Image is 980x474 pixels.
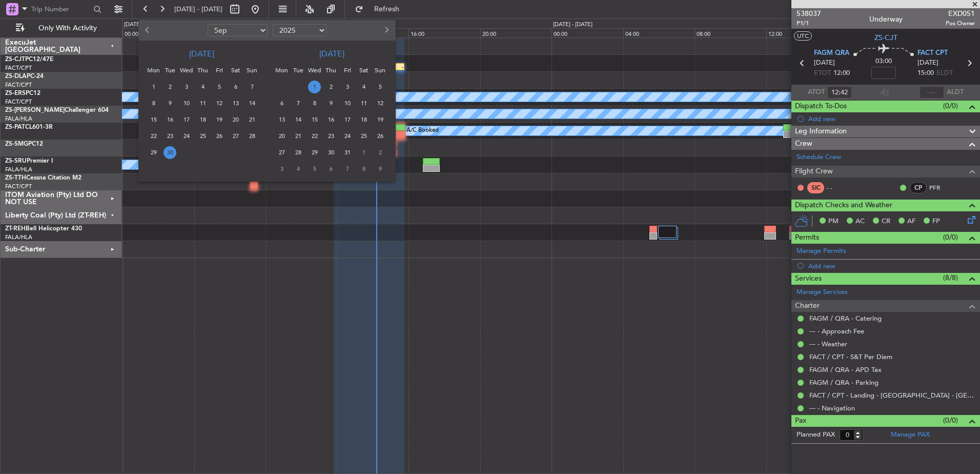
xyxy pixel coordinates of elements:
[356,78,372,95] div: 4-10-2025
[324,130,337,143] span: 23
[147,146,160,159] span: 29
[323,144,339,161] div: 30-10-2025
[146,144,162,161] div: 29-9-2025
[324,113,337,126] span: 16
[290,161,307,177] div: 4-11-2025
[147,97,160,110] span: 8
[213,130,226,143] span: 26
[307,128,323,144] div: 22-10-2025
[275,146,288,159] span: 27
[164,113,176,126] span: 16
[357,163,370,175] span: 8
[196,97,209,110] span: 11
[228,95,244,111] div: 13-9-2025
[308,81,321,93] span: 1
[195,111,211,128] div: 18-9-2025
[211,111,228,128] div: 19-9-2025
[228,111,244,128] div: 20-9-2025
[339,95,356,111] div: 10-10-2025
[146,62,162,78] div: Mon
[147,81,160,93] span: 1
[356,95,372,111] div: 11-10-2025
[178,95,195,111] div: 10-9-2025
[307,62,323,78] div: Wed
[372,111,389,128] div: 19-10-2025
[290,62,307,78] div: Tue
[180,113,193,126] span: 17
[339,161,356,177] div: 7-11-2025
[274,111,290,128] div: 13-10-2025
[292,113,304,126] span: 14
[357,113,370,126] span: 18
[228,62,244,78] div: Sat
[292,97,304,110] span: 7
[178,62,195,78] div: Wed
[357,97,370,110] span: 11
[195,128,211,144] div: 25-9-2025
[146,95,162,111] div: 8-9-2025
[357,81,370,93] span: 4
[374,146,386,159] span: 2
[164,97,176,110] span: 9
[324,97,337,110] span: 9
[341,130,354,143] span: 24
[244,111,260,128] div: 21-9-2025
[164,130,176,143] span: 23
[307,78,323,95] div: 1-10-2025
[308,163,321,175] span: 5
[246,97,258,110] span: 14
[162,111,178,128] div: 16-9-2025
[246,130,258,143] span: 28
[341,146,354,159] span: 31
[341,81,354,93] span: 3
[372,161,389,177] div: 9-11-2025
[274,62,290,78] div: Mon
[374,97,386,110] span: 12
[339,111,356,128] div: 17-10-2025
[211,62,228,78] div: Fri
[244,62,260,78] div: Sun
[196,81,209,93] span: 4
[162,128,178,144] div: 23-9-2025
[372,128,389,144] div: 26-10-2025
[228,128,244,144] div: 27-9-2025
[307,111,323,128] div: 15-10-2025
[147,130,160,143] span: 22
[308,113,321,126] span: 15
[308,97,321,110] span: 8
[229,97,242,110] span: 13
[229,130,242,143] span: 27
[147,113,160,126] span: 15
[146,111,162,128] div: 15-9-2025
[195,78,211,95] div: 4-9-2025
[292,146,304,159] span: 28
[146,128,162,144] div: 22-9-2025
[229,113,242,126] span: 20
[142,22,154,38] button: Previous month
[180,130,193,143] span: 24
[372,78,389,95] div: 5-10-2025
[323,62,339,78] div: Thu
[356,62,372,78] div: Sat
[323,78,339,95] div: 2-10-2025
[246,81,258,93] span: 7
[180,81,193,93] span: 3
[244,78,260,95] div: 7-9-2025
[372,144,389,161] div: 2-11-2025
[308,130,321,143] span: 22
[323,128,339,144] div: 23-10-2025
[323,95,339,111] div: 9-10-2025
[228,78,244,95] div: 6-9-2025
[341,97,354,110] span: 10
[290,128,307,144] div: 21-10-2025
[246,113,258,126] span: 21
[374,130,386,143] span: 26
[292,130,304,143] span: 21
[211,128,228,144] div: 26-9-2025
[290,111,307,128] div: 14-10-2025
[196,130,209,143] span: 25
[229,81,242,93] span: 6
[213,81,226,93] span: 5
[374,81,386,93] span: 5
[357,130,370,143] span: 25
